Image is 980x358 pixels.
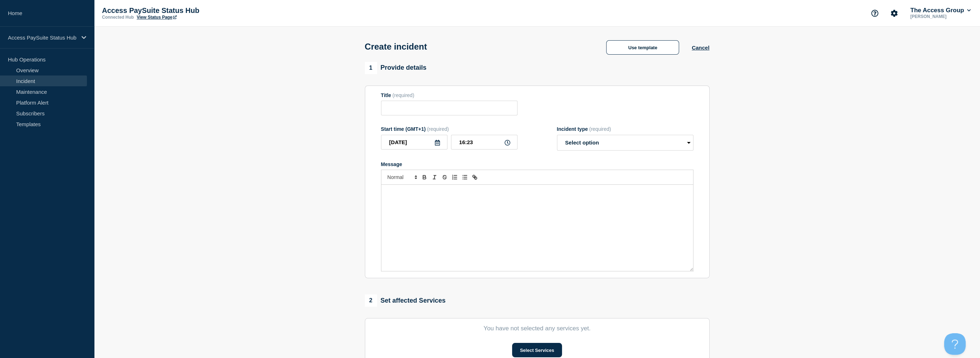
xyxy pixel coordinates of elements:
[440,173,450,182] button: Toggle strikethrough text
[381,161,693,167] div: Message
[381,101,517,115] input: Title
[365,294,377,307] span: 2
[381,325,693,332] p: You have not selected any services yet.
[365,62,377,74] span: 1
[557,135,693,151] select: Incident type
[365,294,446,307] div: Set affected Services
[384,173,419,182] span: Font size
[381,185,693,271] div: Message
[381,126,517,132] div: Start time (GMT+1)
[470,173,480,182] button: Toggle link
[451,135,517,150] input: HH:MM
[365,42,427,52] h1: Create incident
[8,35,77,41] p: Access PaySuite Status Hub
[512,343,562,357] button: Select Services
[365,62,427,74] div: Provide details
[557,126,693,132] div: Incident type
[909,7,972,14] button: The Access Group
[137,15,177,20] a: View Status Page
[381,92,517,98] div: Title
[460,173,470,182] button: Toggle bulleted list
[450,173,460,182] button: Toggle ordered list
[887,6,902,21] button: Account settings
[589,126,611,132] span: (required)
[429,173,440,182] button: Toggle italic text
[102,6,246,15] p: Access PaySuite Status Hub
[944,333,966,355] iframe: Help Scout Beacon - Open
[606,40,679,55] button: Use template
[393,92,414,98] span: (required)
[102,15,134,20] p: Connected Hub
[692,45,709,51] button: Cancel
[419,173,429,182] button: Toggle bold text
[909,14,972,19] p: [PERSON_NAME]
[427,126,449,132] span: (required)
[381,135,447,150] input: YYYY-MM-DD
[867,6,882,21] button: Support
